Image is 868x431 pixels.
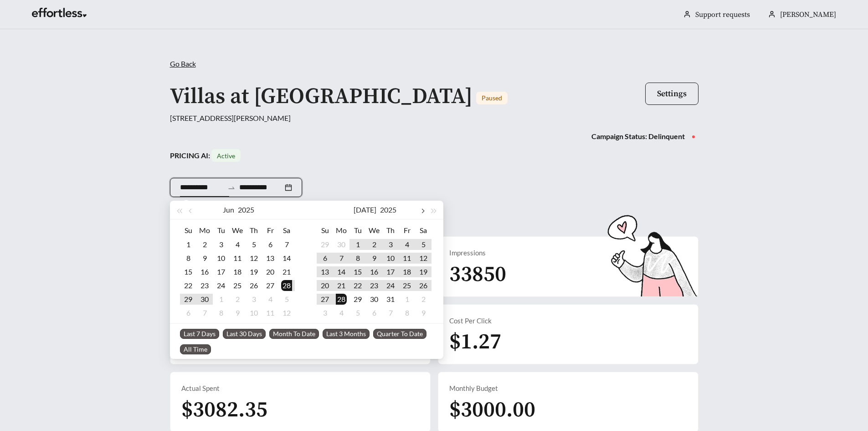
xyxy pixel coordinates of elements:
span: Active [217,152,235,160]
td: 2025-07-12 [415,251,431,265]
td: 2025-07-16 [366,265,382,279]
h1: Villas at [GEOGRAPHIC_DATA] [170,83,473,110]
th: Fr [399,223,415,238]
td: 2025-06-15 [180,265,196,279]
th: Mo [196,223,213,238]
div: 18 [232,266,243,277]
td: 2025-06-16 [196,265,213,279]
div: 25 [232,280,243,291]
td: 2025-08-05 [349,306,366,320]
td: 2025-06-02 [196,238,213,251]
div: 29 [183,294,194,305]
div: 10 [248,307,259,318]
th: Th [246,223,262,238]
div: 7 [385,307,396,318]
div: 11 [232,253,243,264]
div: 17 [216,266,226,277]
div: 7 [281,239,292,250]
div: 1 [216,294,226,305]
div: 13 [265,253,276,264]
td: 2025-07-01 [213,292,229,306]
td: 2025-06-25 [229,279,246,292]
td: 2025-06-04 [229,238,246,251]
td: 2025-07-30 [366,292,382,306]
div: 5 [281,294,292,305]
td: 2025-06-01 [180,238,196,251]
th: Sa [278,223,295,238]
span: [PERSON_NAME] [780,10,836,19]
th: Tu [349,223,366,238]
td: 2025-06-08 [180,251,196,265]
button: 2025 [238,201,254,219]
div: 30 [369,294,380,305]
div: 18 [401,266,412,277]
td: 2025-06-29 [180,292,196,306]
button: Jun [223,201,234,219]
div: 28 [336,294,347,305]
div: 11 [265,307,276,318]
div: 15 [352,266,363,277]
td: 2025-07-22 [349,279,366,292]
div: 3 [319,307,330,318]
td: 2025-08-06 [366,306,382,320]
div: 14 [281,253,292,264]
td: 2025-08-08 [399,306,415,320]
div: 5 [248,239,259,250]
span: Go Back [170,59,196,68]
div: Campaign Status: Delinquent [591,131,685,142]
span: swap-right [227,184,236,192]
div: 12 [248,253,259,264]
td: 2025-07-02 [229,292,246,306]
td: 2025-06-30 [333,238,349,251]
td: 2025-06-03 [213,238,229,251]
span: 33850 [449,261,506,288]
div: 3 [248,294,259,305]
th: Th [382,223,399,238]
strong: PRICING AI: [170,151,241,160]
div: 9 [369,253,380,264]
div: 16 [369,266,380,277]
div: 7 [199,307,210,318]
div: 13 [319,266,330,277]
div: 14 [336,266,347,277]
td: 2025-06-29 [317,238,333,251]
div: 5 [352,307,363,318]
th: Sa [415,223,431,238]
button: 2025 [380,201,396,219]
div: 1 [183,239,194,250]
div: 21 [336,280,347,291]
span: Last 7 Days [180,329,219,339]
th: Fr [262,223,278,238]
td: 2025-07-24 [382,279,399,292]
div: 23 [199,280,210,291]
div: 24 [385,280,396,291]
td: 2025-07-09 [366,251,382,265]
div: 15 [183,266,194,277]
td: 2025-07-28 [333,292,349,306]
td: 2025-06-10 [213,251,229,265]
div: 6 [183,307,194,318]
td: 2025-07-23 [366,279,382,292]
button: Settings [645,83,699,105]
td: 2025-07-08 [213,306,229,320]
div: 20 [265,266,276,277]
td: 2025-07-08 [349,251,366,265]
div: 31 [385,294,396,305]
div: 16 [199,266,210,277]
div: 23 [369,280,380,291]
div: 9 [232,307,243,318]
div: 19 [248,266,259,277]
td: 2025-07-06 [317,251,333,265]
div: 22 [352,280,363,291]
td: 2025-06-09 [196,251,213,265]
span: $1.27 [449,328,501,356]
div: 19 [418,266,429,277]
div: 29 [352,294,363,305]
td: 2025-06-26 [246,279,262,292]
div: 4 [336,307,347,318]
div: 25 [401,280,412,291]
div: 8 [216,307,226,318]
td: 2025-07-25 [399,279,415,292]
td: 2025-07-04 [399,238,415,251]
div: 3 [216,239,226,250]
